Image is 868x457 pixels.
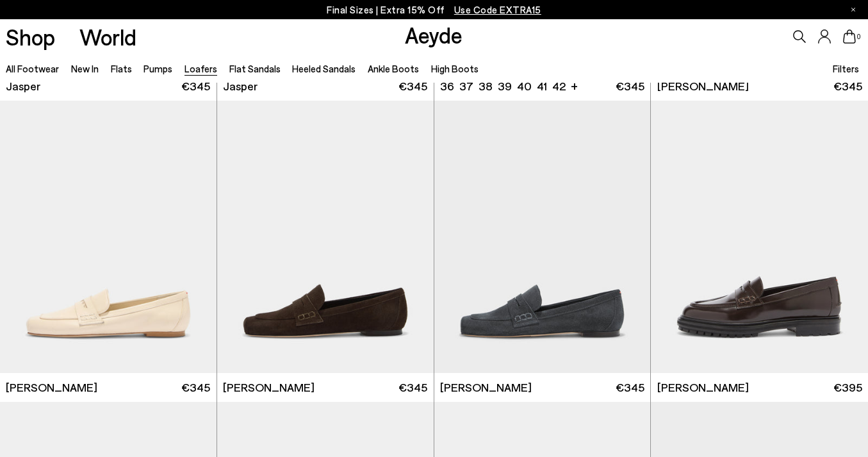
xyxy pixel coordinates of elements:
a: Pumps [143,63,172,74]
a: World [79,26,136,48]
li: 36 [440,78,454,94]
p: Final Sizes | Extra 15% Off [327,2,541,18]
a: 36 37 38 39 40 41 42 + €345 [434,72,651,101]
a: All Footwear [6,63,59,74]
img: Leon Loafers [651,101,868,373]
span: 0 [856,33,862,40]
img: Lana Suede Loafers [217,101,434,373]
span: [PERSON_NAME] [657,379,749,395]
span: Navigate to /collections/ss25-final-sizes [454,4,541,15]
a: Flats [111,63,132,74]
span: [PERSON_NAME] [6,379,97,395]
span: €345 [398,78,427,94]
a: Heeled Sandals [292,63,356,74]
a: Shop [6,26,55,48]
li: 37 [459,78,473,94]
li: + [571,77,578,94]
span: Filters [833,63,859,74]
li: 42 [552,78,566,94]
li: 38 [479,78,493,94]
img: Lana Suede Loafers [434,101,651,373]
span: [PERSON_NAME] [440,379,532,395]
span: €345 [398,379,427,395]
span: [PERSON_NAME] [223,379,315,395]
span: €345 [616,78,644,94]
a: [PERSON_NAME] €345 [217,373,434,402]
a: High Boots [431,63,479,74]
span: €345 [181,379,210,395]
a: [PERSON_NAME] €345 [651,72,868,101]
a: Aeyde [405,21,463,48]
li: 39 [498,78,512,94]
li: 41 [537,78,547,94]
span: €345 [616,379,644,395]
li: 40 [517,78,532,94]
span: [PERSON_NAME] [657,78,749,94]
span: €345 [833,78,862,94]
span: Jasper [6,78,40,94]
ul: variant [440,78,562,94]
a: New In [71,63,99,74]
a: Ankle Boots [368,63,419,74]
a: [PERSON_NAME] €395 [651,373,868,402]
a: Loafers [184,63,217,74]
a: Flat Sandals [229,63,281,74]
span: €345 [181,78,210,94]
a: 0 [843,29,856,44]
span: Jasper [223,78,258,94]
a: [PERSON_NAME] €345 [434,373,651,402]
a: Jasper €345 [217,72,434,101]
span: €395 [833,379,862,395]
